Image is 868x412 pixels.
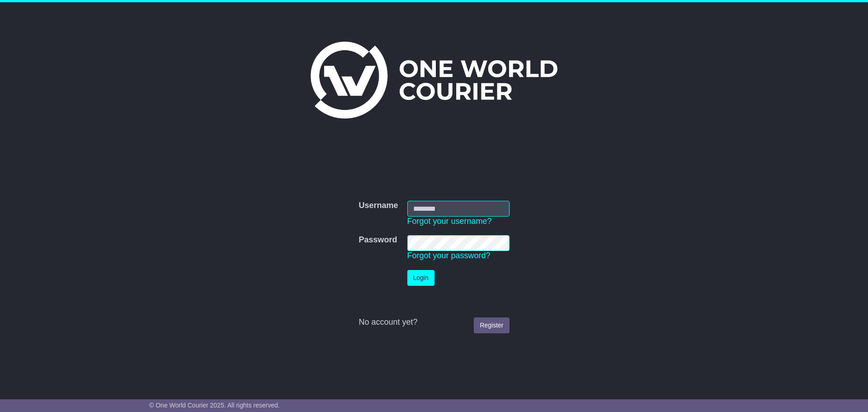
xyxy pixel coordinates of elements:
label: Password [359,235,397,245]
a: Forgot your password? [407,251,491,260]
a: Forgot your username? [407,217,492,226]
a: Register [474,317,509,333]
button: Login [407,270,434,286]
img: One World [311,42,557,118]
label: Username [359,201,398,211]
span: © One World Courier 2025. All rights reserved. [149,402,280,409]
div: No account yet? [359,317,509,327]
